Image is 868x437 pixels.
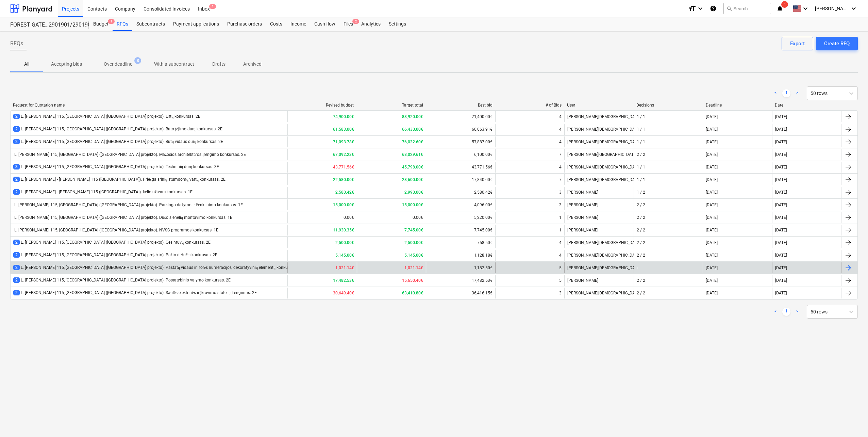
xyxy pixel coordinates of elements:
[775,177,787,182] div: [DATE]
[404,240,423,245] b: 2,500.00€
[775,240,787,245] div: [DATE]
[793,308,801,316] a: Next page
[559,291,562,295] div: 3
[426,111,495,122] div: 71,400.00€
[426,149,495,160] div: 6,100.00€
[333,203,354,207] b: 15,000.00€
[637,165,645,169] div: 1 / 1
[688,4,696,13] i: format_size
[339,17,357,31] a: Files2
[775,190,787,195] div: [DATE]
[310,17,339,31] div: Cash flow
[637,240,645,245] div: 2 / 2
[706,203,718,207] div: [DATE]
[850,4,858,13] i: keyboard_arrow_down
[335,253,354,258] b: 5,145.00€
[710,4,717,13] i: Knowledge base
[559,127,562,132] div: 4
[333,278,354,283] b: 17,482.53€
[815,6,849,11] span: [PERSON_NAME][DEMOGRAPHIC_DATA]
[564,187,634,198] div: [PERSON_NAME]
[13,203,243,208] div: L. [PERSON_NAME] 115, [GEOGRAPHIC_DATA] ([GEOGRAPHIC_DATA] projekto). Parkingo dažymo ir ženklini...
[564,124,634,135] div: [PERSON_NAME][DEMOGRAPHIC_DATA]
[706,228,718,232] div: [DATE]
[132,17,169,31] a: Subcontracts
[564,275,634,286] div: [PERSON_NAME]
[339,17,357,31] div: Files
[775,165,787,169] div: [DATE]
[335,240,354,245] b: 2,500.00€
[564,199,634,210] div: [PERSON_NAME]
[104,61,132,68] p: Over deadline
[706,127,718,132] div: [DATE]
[564,225,634,236] div: [PERSON_NAME]
[13,126,222,132] div: L. [PERSON_NAME] 115, [GEOGRAPHIC_DATA] ([GEOGRAPHIC_DATA] projekto). Buto įėjimo durų konkursas. 2E
[402,278,423,283] b: 15,650.40€
[352,19,359,24] span: 2
[286,17,310,31] div: Income
[154,61,194,68] p: With a subcontract
[637,265,638,270] div: -
[636,103,700,108] div: Decisions
[335,265,354,270] b: 1,021.14€
[426,250,495,261] div: 1,128.18€
[564,162,634,173] div: [PERSON_NAME][DEMOGRAPHIC_DATA]
[89,17,113,31] a: Budget1
[706,265,718,270] div: [DATE]
[498,103,562,108] div: # of Bids
[357,17,385,31] a: Analytics
[333,228,354,232] b: 11,930.35€
[223,17,266,31] div: Purchase orders
[559,240,562,245] div: 4
[426,162,495,173] div: 43,771.56€
[775,278,787,283] div: [DATE]
[108,19,115,24] span: 1
[13,152,246,157] div: L. [PERSON_NAME] 115, [GEOGRAPHIC_DATA] ([GEOGRAPHIC_DATA] projekto). Mažosios architektūros įren...
[404,265,423,270] b: 1,021.14€
[564,237,634,248] div: [PERSON_NAME][DEMOGRAPHIC_DATA]
[706,190,718,195] div: [DATE]
[13,290,20,295] span: 2
[706,103,770,108] div: Deadline
[402,152,423,157] b: 68,029.61€
[637,177,645,182] div: 1 / 1
[13,189,20,195] span: 2
[404,190,423,195] b: 2,990.00€
[426,199,495,210] div: 4,096.00€
[559,203,562,207] div: 3
[564,288,634,298] div: [PERSON_NAME][DEMOGRAPHIC_DATA]
[402,177,423,182] b: 28,600.00€
[287,212,357,223] div: 0.00€
[402,140,423,144] b: 76,032.60€
[559,114,562,119] div: 4
[637,228,645,232] div: 2 / 2
[13,139,223,145] div: L. [PERSON_NAME] 115, [GEOGRAPHIC_DATA] ([GEOGRAPHIC_DATA] projekto). Butų vidaus durų konkursas. 2E
[426,262,495,273] div: 1,182.50€
[834,404,868,437] div: Chat Widget
[333,140,354,144] b: 71,093.78€
[134,57,141,64] span: 8
[775,103,839,108] div: Date
[706,114,718,119] div: [DATE]
[13,114,200,119] div: L. [PERSON_NAME] 115, [GEOGRAPHIC_DATA] ([GEOGRAPHIC_DATA] projekto). Liftų konkursas. 2E
[266,17,286,31] a: Costs
[333,127,354,132] b: 61,583.00€
[637,140,645,144] div: 1 / 1
[771,89,780,97] a: Previous page
[51,61,82,68] p: Accepting bids
[782,308,790,316] a: Page 1 is your current page
[564,149,634,160] div: [PERSON_NAME][GEOGRAPHIC_DATA]
[426,212,495,223] div: 5,220.00€
[706,215,718,220] div: [DATE]
[559,177,562,182] div: 7
[13,164,219,170] div: L. [PERSON_NAME] 115, [GEOGRAPHIC_DATA] ([GEOGRAPHIC_DATA] projekto). Techninių durų konkursas. 3E
[169,17,223,31] a: Payment applications
[801,4,809,13] i: keyboard_arrow_down
[790,39,805,48] div: Export
[775,152,787,157] div: [DATE]
[706,240,718,245] div: [DATE]
[559,165,562,169] div: 4
[13,103,285,108] div: Request for Quotation name
[402,127,423,132] b: 66,430.00€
